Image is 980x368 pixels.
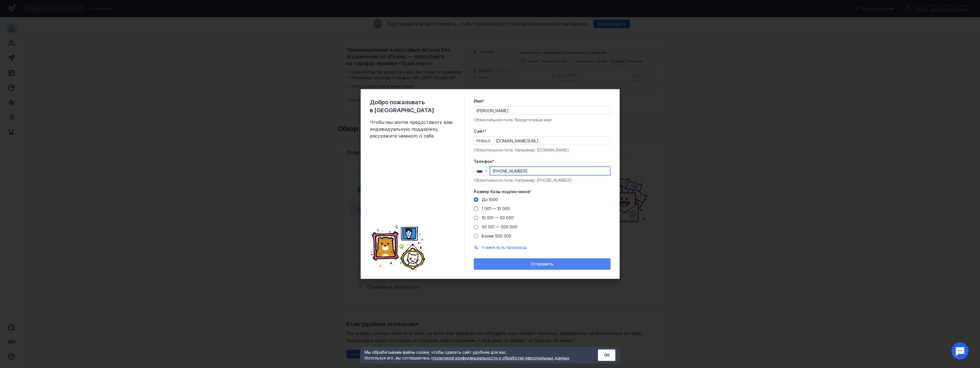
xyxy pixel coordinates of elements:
[474,159,492,164] span: Телефон
[482,206,510,211] span: 1 001 — 10 000
[433,355,569,360] a: политикой конфиденциальности и обработки персональных данных
[370,98,455,114] span: Добро пожаловать в [GEOGRAPHIC_DATA]
[598,349,615,361] button: ОК
[365,349,584,361] div: Мы обрабатываем файлы cookie, чтобы сделать сайт удобнее для вас. Используя его, вы соглашаетесь c
[474,147,611,153] div: Обязательное поле. Например: [DOMAIN_NAME]
[482,234,511,238] span: Более 500 000
[474,189,530,195] span: Размер базы подписчиков
[482,215,514,220] span: 10 001 — 50 000
[474,117,611,123] div: Обязательное поле. Введите ваше имя
[474,98,483,104] span: Имя
[482,224,517,229] span: 50 001 — 500 000
[482,245,527,250] span: У меня есть промокод
[474,177,611,183] div: Обязательное поле. Например: [PHONE_NUMBER]
[474,128,485,134] span: Cайт
[482,197,498,202] span: До 1000
[531,262,553,267] span: Отправить
[474,258,611,270] button: Отправить
[482,245,527,250] button: У меня есть промокод
[370,119,455,139] span: Чтобы мы могли предоставить вам индивидуальную поддержку, расскажите немного о себе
